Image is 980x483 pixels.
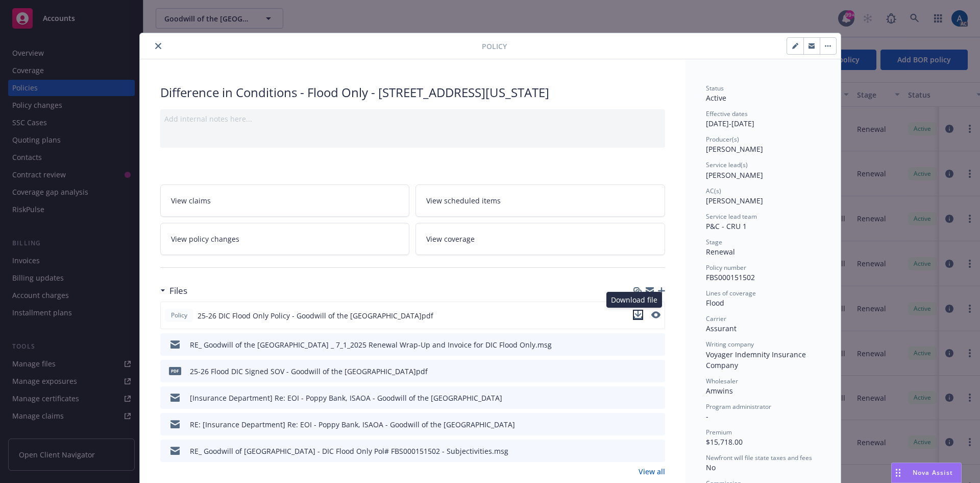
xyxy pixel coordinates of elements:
span: Writing company [706,340,754,349]
button: download file [635,366,644,377]
span: Voyager Indemnity Insurance Company [706,350,808,370]
span: Amwins [706,386,733,396]
span: FBS000151502 [706,272,755,282]
button: preview file [652,419,661,430]
span: View policy changes [171,234,239,244]
span: AC(s) [706,187,721,195]
span: $15,718.00 [706,437,743,447]
span: Nova Assist [913,468,953,477]
button: download file [635,446,644,456]
div: Add internal notes here... [164,113,661,124]
span: Policy [169,311,189,320]
span: Policy number [706,263,746,272]
span: [PERSON_NAME] [706,196,763,205]
span: Lines of coverage [706,289,756,297]
span: Newfront will file state taxes and fees [706,453,812,462]
div: 25-26 Flood DIC Signed SOV - Goodwill of the [GEOGRAPHIC_DATA]pdf [190,366,428,377]
button: download file [635,419,644,430]
span: Assurant [706,324,737,333]
div: Difference in Conditions - Flood Only - [STREET_ADDRESS][US_STATE] [160,84,665,101]
span: Wholesaler [706,377,738,385]
button: preview file [652,393,661,403]
button: download file [635,393,644,403]
span: Producer(s) [706,135,739,144]
span: Flood [706,298,724,308]
span: Renewal [706,247,735,257]
a: View policy changes [160,223,410,255]
span: Service lead team [706,212,757,221]
button: Nova Assist [891,463,962,483]
span: Service lead(s) [706,160,748,169]
span: View coverage [426,234,475,244]
button: download file [635,339,644,350]
button: preview file [652,446,661,456]
a: View scheduled items [415,185,665,217]
h3: Files [169,284,187,297]
span: Policy [482,41,507,52]
div: RE_ Goodwill of [GEOGRAPHIC_DATA] - DIC Flood Only Pol# FBS000151502 - Subjectivities.msg [190,446,508,456]
span: Status [706,84,724,93]
button: download file [633,310,643,321]
span: Program administrator [706,402,771,411]
div: RE: [Insurance Department] Re: EOI - Poppy Bank, ISAOA - Goodwill of the [GEOGRAPHIC_DATA] [190,419,515,430]
div: Drag to move [892,463,904,482]
span: P&C - CRU 1 [706,221,747,231]
button: preview file [652,366,661,377]
div: [Insurance Department] Re: EOI - Poppy Bank, ISAOA - Goodwill of the [GEOGRAPHIC_DATA] [190,393,502,403]
span: No [706,463,716,472]
div: Download file [606,292,662,308]
button: preview file [651,311,660,318]
button: preview file [652,339,661,350]
span: View scheduled items [426,195,501,206]
span: - [706,411,708,421]
a: View all [639,466,665,477]
span: Active [706,93,726,103]
span: [PERSON_NAME] [706,170,763,180]
button: close [152,40,164,52]
span: pdf [169,367,181,375]
span: Carrier [706,314,726,323]
span: [PERSON_NAME] [706,144,763,154]
a: View claims [160,185,410,217]
div: Files [160,284,187,297]
div: RE_ Goodwill of the [GEOGRAPHIC_DATA] _ 7_1_2025 Renewal Wrap-Up and Invoice for DIC Flood Only.msg [190,339,552,350]
span: Effective dates [706,109,748,118]
span: Premium [706,428,732,436]
span: View claims [171,195,211,206]
span: 25-26 DIC Flood Only Policy - Goodwill of the [GEOGRAPHIC_DATA]pdf [198,310,433,321]
span: Stage [706,238,722,246]
button: preview file [651,310,660,321]
a: View coverage [415,223,665,255]
button: download file [633,310,643,320]
div: [DATE] - [DATE] [706,109,820,129]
